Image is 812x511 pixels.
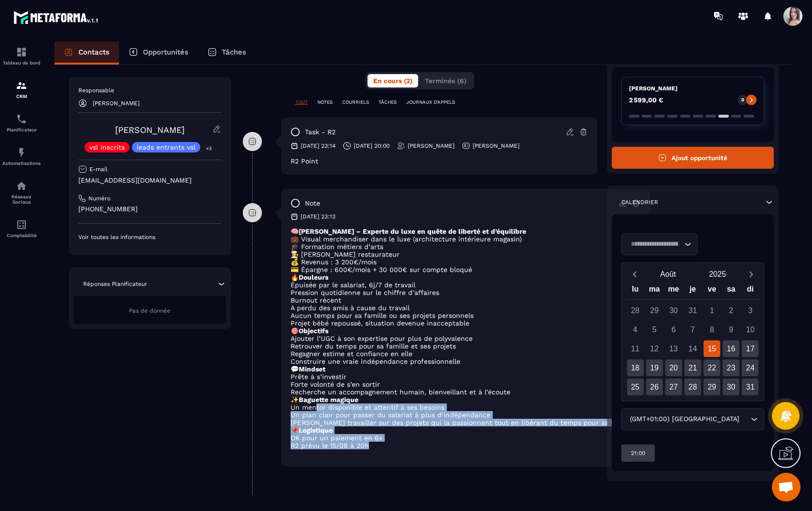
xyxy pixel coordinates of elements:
p: Responsable [78,87,221,94]
img: scheduler [16,113,27,125]
div: 10 [742,321,758,338]
p: 💰 Revenus : 3 200€/mois [291,258,640,266]
strong: Douleurs [299,273,328,281]
div: 2 [723,302,739,319]
li: Regagner estime et confiance en elle [291,350,640,358]
div: 7 [684,321,701,338]
p: [DATE] 23:14 [301,142,336,150]
strong: Baguette magique [299,396,358,403]
div: 28 [684,379,701,395]
div: 20 [665,359,682,376]
p: Réponses Planificateur [83,280,147,288]
p: JOURNAUX D'APPELS [406,99,455,106]
img: accountant [16,219,27,230]
div: 16 [723,340,739,357]
a: Ouvrir le chat [772,473,801,501]
div: 4 [627,321,644,338]
div: Calendar wrapper [626,283,760,395]
p: 🔥 [291,273,640,281]
div: di [741,283,760,299]
p: Réseaux Sociaux [2,194,41,205]
li: Aucun temps pour sa famille ou ses projets personnels [291,312,640,319]
a: Opportunités [119,42,198,65]
p: 🎯 [291,327,640,335]
div: 25 [627,379,644,395]
p: 👩‍🍳 [PERSON_NAME] restaurateur [291,250,640,258]
button: Next month [742,268,760,281]
p: +3 [203,143,215,153]
div: 28 [627,302,644,319]
span: En cours (2) [373,77,412,85]
div: 22 [704,359,720,376]
p: 0 [741,97,744,103]
div: Search for option [621,233,698,255]
div: 27 [665,379,682,395]
li: Ajouter l’UGC à son expertise pour plus de polyvalence [291,335,640,342]
strong: Logistique [299,426,333,434]
span: (GMT+01:00) [GEOGRAPHIC_DATA] [628,414,741,424]
div: 24 [742,359,758,376]
p: 💼 Visual merchandiser dans le luxe (architecture intérieure magasin) [291,235,640,243]
p: 🎓 Formation métiers d’arts [291,243,640,250]
div: 14 [684,340,701,357]
div: 30 [665,302,682,319]
p: 📌 [291,426,640,434]
p: leads entrants vsl [137,144,195,151]
div: lu [626,283,645,299]
div: 19 [646,359,663,376]
button: Terminés (6) [419,74,472,87]
li: Un mentor disponible et attentif à ses besoins [291,403,640,411]
li: OK pour un paiement en 6x [291,434,640,442]
p: Tableau de bord [2,60,41,65]
div: 3 [742,302,758,319]
li: Forte volonté de s’en sortir [291,381,640,388]
li: Prête à s’investir [291,373,640,381]
p: E-mail [89,165,108,173]
div: 31 [684,302,701,319]
a: schedulerschedulerPlanificateur [2,106,41,140]
p: Tâches [222,48,246,56]
p: Opportunités [143,48,188,56]
li: R2 prévu le 15/08 à 20h [291,442,640,449]
img: automations [16,147,27,158]
div: 13 [665,340,682,357]
li: Projet bébé repoussé, situation devenue inacceptable [291,319,640,327]
img: formation [16,80,27,91]
div: je [683,283,702,299]
p: Comptabilité [2,233,41,238]
div: 29 [704,379,720,395]
input: Search for option [741,414,748,424]
p: 💬 [291,365,640,373]
p: [PERSON_NAME] [629,85,757,92]
div: sa [722,283,741,299]
div: 18 [627,359,644,376]
button: Open years overlay [693,266,743,283]
p: Planificateur [2,127,41,132]
p: 2 599,00 € [629,97,663,103]
div: 5 [646,321,663,338]
p: task - R2 [305,128,336,137]
li: Recherche un accompagnement humain, bienveillant et à l’écoute [291,388,640,396]
strong: Objectifs [299,327,328,335]
div: 26 [646,379,663,395]
li: Épuisée par le salariat, 6j/7 de travail [291,281,640,289]
p: 🧠 [291,228,640,235]
p: [PHONE_NUMBER] [78,205,221,214]
input: Search for option [628,239,682,250]
a: Tâches [198,42,256,65]
p: [PERSON_NAME] [408,142,455,150]
a: automationsautomationsAutomatisations [2,140,41,173]
p: Contacts [78,48,109,56]
button: En cours (2) [368,74,418,87]
li: Retrouver du temps pour sa famille et ses projets [291,342,640,350]
p: Calendrier [621,198,658,206]
p: COURRIELS [342,99,369,106]
div: 23 [723,359,739,376]
strong: [PERSON_NAME] – Experte du luxe en quête de liberté et d’équilibre [299,228,526,235]
div: 29 [646,302,663,319]
img: social-network [16,180,27,192]
span: Terminés (6) [425,77,466,85]
div: 30 [723,379,739,395]
li: [PERSON_NAME] travailler sur des projets qui la passionnent tout en libérant du temps pour sa vie... [291,419,640,426]
p: [EMAIL_ADDRESS][DOMAIN_NAME] [78,176,221,185]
